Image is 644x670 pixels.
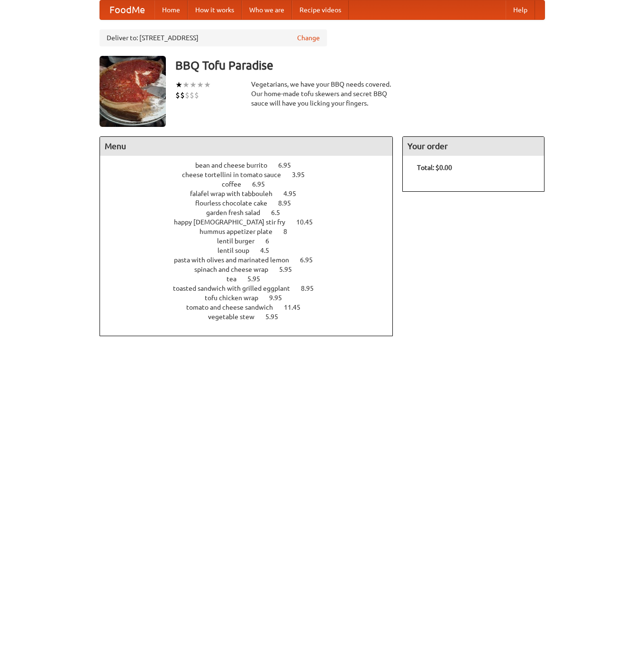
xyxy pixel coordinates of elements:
[205,294,268,302] span: tofu chicken wrap
[194,266,309,273] a: spinach and cheese wrap 5.95
[208,313,296,321] a: vegetable stew 5.95
[222,180,282,188] a: coffee 6.95
[283,190,306,197] span: 4.95
[185,90,190,100] li: $
[271,209,290,216] span: 6.5
[301,285,323,292] span: 8.95
[417,164,452,171] b: Total: $0.00
[195,199,277,207] span: flourless chocolate cake
[180,90,185,100] li: $
[227,275,246,283] span: tea
[218,247,287,254] a: lentil soup 4.5
[252,180,274,188] span: 6.95
[195,199,308,207] a: flourless chocolate cake 8.95
[247,275,270,283] span: 5.95
[297,33,320,43] a: Change
[283,228,297,235] span: 8
[278,161,300,169] span: 6.95
[100,0,154,19] a: FoodMe
[506,0,535,19] a: Help
[217,237,264,245] span: lentil burger
[200,228,305,235] a: hummus appetizer plate 8
[200,228,282,235] span: hummus appetizer plate
[206,209,298,216] a: garden fresh salad 6.5
[269,294,291,302] span: 9.95
[182,80,190,90] li: ★
[292,0,349,19] a: Recipe videos
[190,80,197,90] li: ★
[174,256,299,264] span: pasta with olives and marinated lemon
[222,180,251,188] span: coffee
[217,237,287,245] a: lentil burger 6
[194,90,199,100] li: $
[195,161,308,169] a: bean and cheese burrito 6.95
[175,80,182,90] li: ★
[292,171,314,179] span: 3.95
[284,304,310,311] span: 11.45
[227,275,278,283] a: tea 5.95
[186,304,282,311] span: tomato and cheese sandwich
[296,218,322,226] span: 10.45
[100,137,393,156] h4: Menu
[188,0,242,19] a: How it works
[174,256,330,264] a: pasta with olives and marinated lemon 6.95
[174,218,330,226] a: happy [DEMOGRAPHIC_DATA] stir fry 10.45
[175,56,545,75] h3: BBQ Tofu Paradise
[173,285,299,292] span: toasted sandwich with grilled eggplant
[190,190,282,197] span: falafel wrap with tabbouleh
[100,56,166,127] img: angular.jpg
[190,90,194,100] li: $
[197,80,204,90] li: ★
[260,247,279,254] span: 4.5
[251,80,393,108] div: Vegetarians, we have your BBQ needs covered. Our home-made tofu skewers and secret BBQ sauce will...
[208,313,264,321] span: vegetable stew
[175,90,180,100] li: $
[205,294,299,302] a: tofu chicken wrap 9.95
[206,209,270,216] span: garden fresh salad
[174,218,295,226] span: happy [DEMOGRAPHIC_DATA] stir fry
[403,137,544,156] h4: Your order
[279,266,301,273] span: 5.95
[182,171,322,179] a: cheese tortellini in tomato sauce 3.95
[300,256,322,264] span: 6.95
[186,304,318,311] a: tomato and cheese sandwich 11.45
[194,266,278,273] span: spinach and cheese wrap
[154,0,188,19] a: Home
[182,171,290,179] span: cheese tortellini in tomato sauce
[204,80,211,90] li: ★
[242,0,292,19] a: Who we are
[265,237,279,245] span: 6
[190,190,314,197] a: falafel wrap with tabbouleh 4.95
[218,247,259,254] span: lentil soup
[278,199,300,207] span: 8.95
[265,313,288,321] span: 5.95
[100,29,327,46] div: Deliver to: [STREET_ADDRESS]
[195,161,277,169] span: bean and cheese burrito
[173,285,331,292] a: toasted sandwich with grilled eggplant 8.95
